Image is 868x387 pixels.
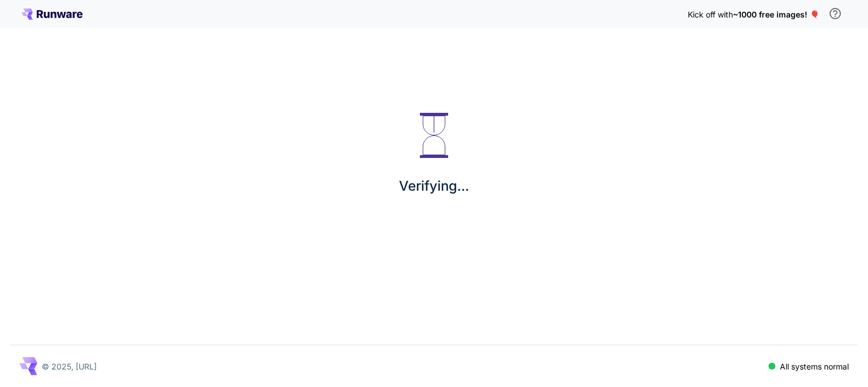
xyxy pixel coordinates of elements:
button: In order to qualify for free credit, you need to sign up with a business email address and click ... [824,2,847,25]
p: All systems normal [780,360,849,372]
p: © 2025, [URL] [42,360,97,372]
span: ~1000 free images! 🎈 [733,10,819,19]
span: Kick off with [688,10,733,19]
p: Verifying... [399,176,469,196]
